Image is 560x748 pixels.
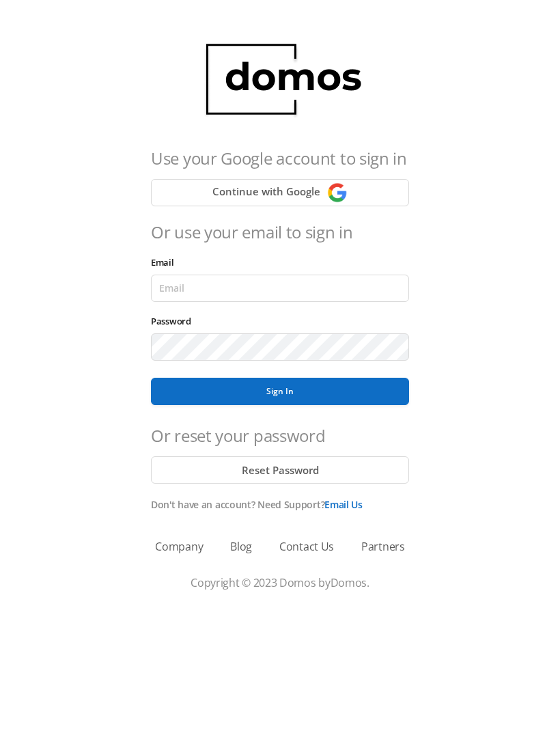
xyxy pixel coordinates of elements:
h4: Use your Google account to sign in [151,146,409,171]
h4: Or reset your password [151,424,409,448]
p: Don't have an account? Need Support? [151,497,409,512]
a: Domos [331,575,367,590]
button: Continue with Google [151,179,409,206]
input: Password [151,333,409,361]
h4: Or use your email to sign in [151,220,409,245]
button: Sign In [151,378,409,405]
a: Blog [230,538,252,555]
label: Email [151,256,181,268]
a: Partners [361,538,405,555]
a: Contact Us [279,538,334,555]
button: Reset Password [151,456,409,484]
input: Email [151,275,409,302]
label: Password [151,315,198,327]
a: Email Us [324,498,363,511]
img: domos [192,27,369,133]
img: Continue with Google [327,182,348,203]
p: Copyright © 2023 Domos by . [34,574,526,591]
a: Company [155,538,203,555]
